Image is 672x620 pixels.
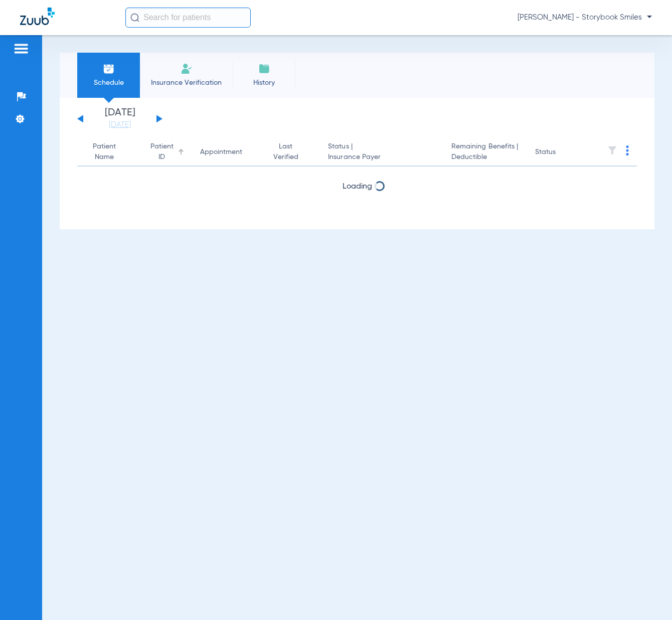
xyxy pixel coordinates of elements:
[181,63,193,75] img: Manual Insurance Verification
[451,152,519,163] span: Deductible
[125,8,251,28] input: Search for patients
[147,78,225,88] span: Insurance Verification
[90,108,150,130] li: [DATE]
[130,13,139,22] img: Search Icon
[328,152,435,163] span: Insurance Payer
[268,141,312,163] div: Last Verified
[85,78,132,88] span: Schedule
[200,147,252,158] div: Appointment
[148,141,175,163] div: Patient ID
[626,145,629,156] img: group-dot-blue.svg
[518,13,652,23] span: [PERSON_NAME] - Storybook Smiles
[85,141,123,163] div: Patient Name
[607,145,617,156] img: filter.svg
[343,209,372,217] span: Loading
[240,78,288,88] span: History
[20,8,55,25] img: Zuub Logo
[148,141,184,163] div: Patient ID
[90,120,150,130] a: [DATE]
[103,63,115,75] img: Schedule
[13,43,29,55] img: hamburger-icon
[343,183,372,191] span: Loading
[200,147,242,158] div: Appointment
[268,141,303,163] div: Last Verified
[258,63,270,75] img: History
[443,138,527,167] th: Remaining Benefits |
[320,138,443,167] th: Status |
[527,138,595,167] th: Status
[85,141,132,163] div: Patient Name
